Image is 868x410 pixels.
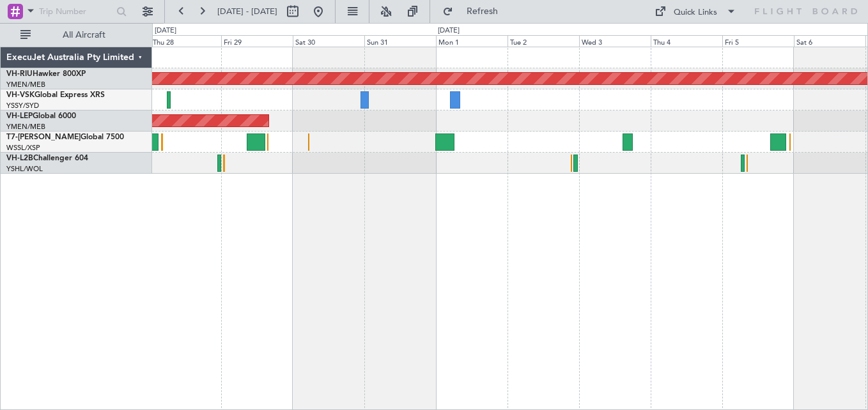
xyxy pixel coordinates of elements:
[436,35,508,47] div: Mon 1
[651,35,722,47] div: Thu 4
[6,70,86,78] a: VH-RIUHawker 800XP
[508,35,579,47] div: Tue 2
[217,6,277,17] span: [DATE] - [DATE]
[293,35,364,47] div: Sat 30
[221,35,293,47] div: Fri 29
[39,2,112,21] input: Trip Number
[6,155,88,162] a: VH-L2BChallenger 604
[6,133,81,141] span: T7-[PERSON_NAME]
[6,112,76,120] a: VH-LEPGlobal 6000
[794,35,865,47] div: Sat 6
[6,91,105,99] a: VH-VSKGlobal Express XRS
[722,35,794,47] div: Fri 5
[6,80,45,89] a: YMEN/MEB
[6,112,33,120] span: VH-LEP
[438,26,460,36] div: [DATE]
[33,31,135,40] span: All Aircraft
[155,26,176,36] div: [DATE]
[6,70,33,78] span: VH-RIU
[674,6,717,19] div: Quick Links
[6,133,124,141] a: T7-[PERSON_NAME]Global 7500
[6,122,45,132] a: YMEN/MEB
[150,35,222,47] div: Thu 28
[6,155,33,162] span: VH-L2B
[579,35,651,47] div: Wed 3
[6,91,35,99] span: VH-VSK
[6,101,39,110] a: YSSY/SYD
[6,164,43,174] a: YSHL/WOL
[456,7,509,16] span: Refresh
[6,143,40,153] a: WSSL/XSP
[14,25,139,45] button: All Aircraft
[364,35,436,47] div: Sun 31
[648,1,743,22] button: Quick Links
[437,1,513,22] button: Refresh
